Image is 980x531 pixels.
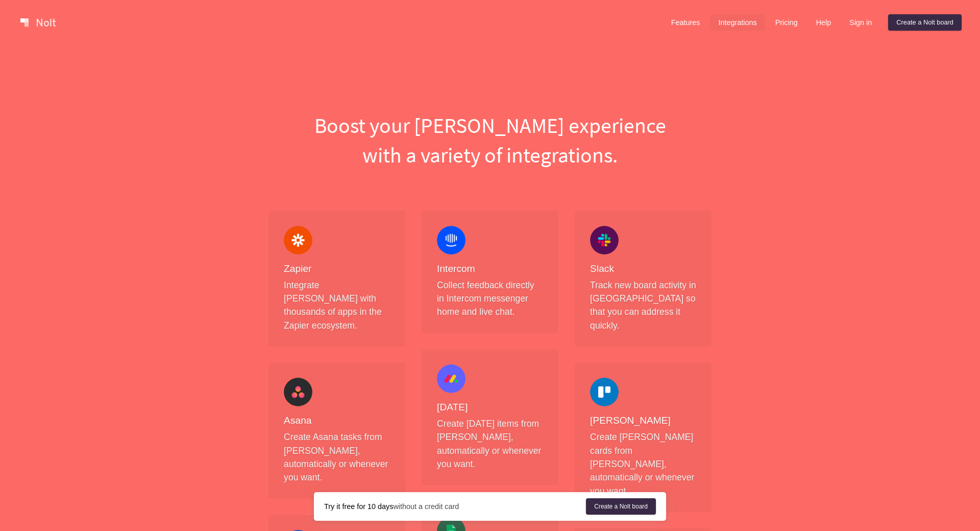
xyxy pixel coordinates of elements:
a: Features [663,14,708,31]
h4: [PERSON_NAME] [590,414,696,427]
a: Pricing [767,14,806,31]
a: Help [808,14,840,31]
h1: Boost your [PERSON_NAME] experience with a variety of integrations. [260,110,720,170]
h4: Zapier [284,263,390,275]
p: Track new board activity in [GEOGRAPHIC_DATA] so that you can address it quickly. [590,279,696,333]
h4: Intercom [437,263,543,275]
h4: Slack [590,263,696,275]
h4: Asana [284,414,390,427]
div: without a credit card [324,501,586,512]
p: Create Asana tasks from [PERSON_NAME], automatically or whenever you want. [284,430,390,484]
p: Collect feedback directly in Intercom messenger home and live chat. [437,279,543,319]
p: Create [DATE] items from [PERSON_NAME], automatically or whenever you want. [437,417,543,471]
a: Integrations [710,14,765,31]
h4: [DATE] [437,401,543,414]
a: Sign in [841,14,880,31]
strong: Try it free for 10 days [324,502,393,511]
a: Create a Nolt board [888,14,962,31]
a: Create a Nolt board [586,498,656,515]
p: Create [PERSON_NAME] cards from [PERSON_NAME], automatically or whenever you want. [590,430,696,498]
p: Integrate [PERSON_NAME] with thousands of apps in the Zapier ecosystem. [284,279,390,333]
